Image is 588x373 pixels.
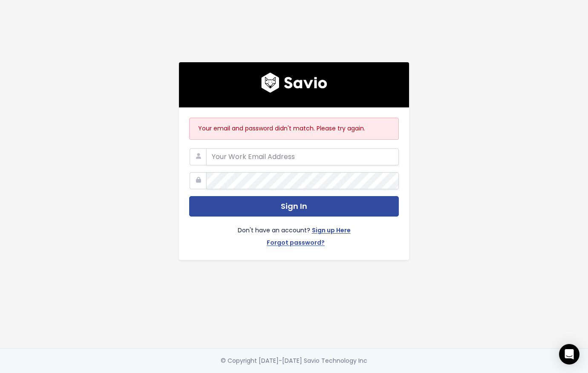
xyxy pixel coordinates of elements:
[312,225,351,237] a: Sign up Here
[221,356,367,366] div: © Copyright [DATE]-[DATE] Savio Technology Inc
[198,123,390,134] p: Your email and password didn't match. Please try again.
[189,217,399,250] div: Don't have an account?
[267,237,325,250] a: Forgot password?
[206,148,399,165] input: Your Work Email Address
[559,344,579,364] div: Open Intercom Messenger
[261,72,327,93] img: logo600x187.a314fd40982d.png
[189,196,399,217] button: Sign In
